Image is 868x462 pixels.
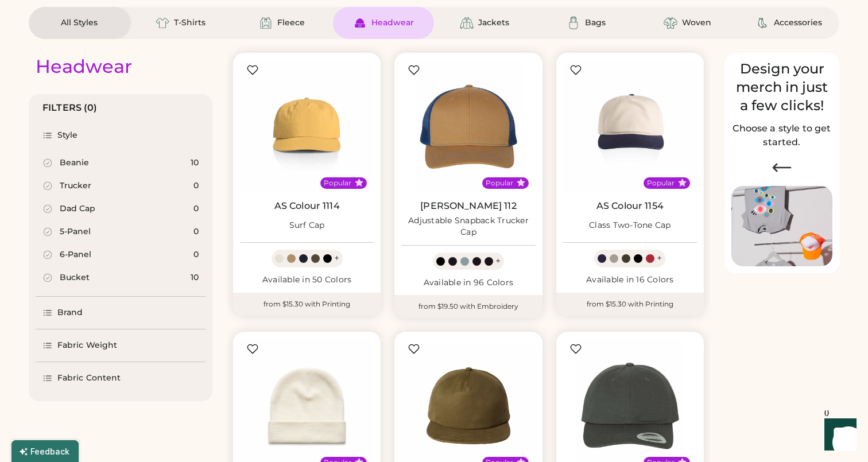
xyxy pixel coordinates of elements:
[274,200,340,212] a: AS Colour 1114
[647,178,675,188] div: Popular
[589,220,671,231] div: Class Two-Tone Cap
[394,295,542,318] div: from $19.50 with Embroidery
[585,17,606,29] div: Bags
[42,101,98,115] div: FILTERS (0)
[460,16,474,30] img: Jackets Icon
[420,200,517,212] a: [PERSON_NAME] 112
[755,16,769,30] img: Accessories Icon
[193,226,199,238] div: 0
[371,17,414,29] div: Headwear
[401,60,535,193] img: Richardson 112 Adjustable Snapback Trucker Cap
[353,16,367,30] img: Headwear Icon
[563,60,697,193] img: AS Colour 1154 Class Two-Tone Cap
[486,178,513,188] div: Popular
[193,249,199,261] div: 0
[495,255,501,267] div: +
[334,252,339,265] div: +
[664,16,677,30] img: Woven Icon
[289,220,325,231] div: Surf Cap
[57,307,83,319] div: Brand
[731,122,832,149] h2: Choose a style to get started.
[60,180,91,192] div: Trucker
[731,186,832,267] img: Image of Lisa Congdon Eye Print on T-Shirt and Hat
[57,372,121,384] div: Fabric Content
[193,180,199,192] div: 0
[156,16,169,30] img: T-Shirts Icon
[191,157,199,169] div: 10
[478,17,509,29] div: Jackets
[596,200,664,212] a: AS Colour 1154
[57,130,78,141] div: Style
[355,178,363,187] button: Popular Style
[563,274,697,286] div: Available in 16 Colors
[682,17,711,29] div: Woven
[174,17,206,29] div: T-Shirts
[60,272,90,284] div: Bucket
[60,249,91,261] div: 6-Panel
[57,340,117,351] div: Fabric Weight
[813,410,863,460] iframe: Front Chat
[401,215,535,238] div: Adjustable Snapback Trucker Cap
[191,272,199,284] div: 10
[36,55,132,78] div: Headwear
[277,17,305,29] div: Fleece
[517,178,525,187] button: Popular Style
[60,226,91,238] div: 5-Panel
[60,157,89,169] div: Beanie
[731,60,832,115] div: Design your merch in just a few clicks!
[193,203,199,215] div: 0
[567,16,580,30] img: Bags Icon
[556,293,704,316] div: from $15.30 with Printing
[774,17,822,29] div: Accessories
[657,252,662,265] div: +
[61,17,98,29] div: All Styles
[678,178,687,187] button: Popular Style
[240,60,374,193] img: AS Colour 1114 Surf Cap
[401,277,535,289] div: Available in 96 Colors
[233,293,381,316] div: from $15.30 with Printing
[60,203,95,215] div: Dad Cap
[324,178,351,188] div: Popular
[259,16,273,30] img: Fleece Icon
[240,274,374,286] div: Available in 50 Colors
